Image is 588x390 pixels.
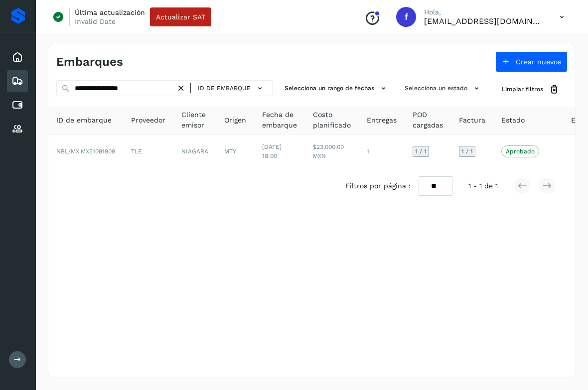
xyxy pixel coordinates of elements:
span: Entregas [367,115,397,126]
span: Estado [501,115,525,126]
p: Última actualización [75,8,145,17]
span: NBL/MX.MX51081909 [56,148,115,155]
div: Inicio [7,46,28,68]
button: Limpiar filtros [494,80,568,99]
span: 1 / 1 [415,148,427,154]
span: 1 - 1 de 1 [468,181,498,191]
span: Proveedor [131,115,165,126]
button: Actualizar SAT [150,7,211,26]
span: Limpiar filtros [502,85,543,94]
h4: Embarques [56,55,123,69]
button: Selecciona un rango de fechas [281,80,393,97]
p: fepadilla@niagarawater.com [424,16,544,26]
p: Hola, [424,8,544,16]
td: MTY [216,134,254,168]
span: Filtros por página : [345,181,411,191]
span: Cliente emisor [181,110,208,130]
td: 1 [359,134,405,168]
td: $23,000.00 MXN [305,134,359,168]
div: Cuentas por pagar [7,94,28,116]
span: ID de embarque [56,115,112,126]
button: ID de embarque [195,81,268,96]
span: Crear nuevos [516,58,561,65]
span: ID de embarque [198,84,251,93]
span: POD cargadas [413,110,443,130]
button: Crear nuevos [495,51,568,72]
span: Costo planificado [313,110,351,130]
p: Invalid Date [75,17,116,26]
button: Selecciona un estado [401,80,486,97]
span: Actualizar SAT [156,13,205,20]
td: TLE [123,134,173,168]
p: Aprobado [506,148,535,155]
td: NIAGARA [173,134,216,168]
div: Proveedores [7,118,28,140]
span: [DATE] 18:00 [262,143,282,159]
span: 1 / 1 [461,148,473,154]
span: Fecha de embarque [262,110,297,130]
div: Embarques [7,70,28,92]
span: Factura [459,115,485,126]
span: Origen [224,115,246,126]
